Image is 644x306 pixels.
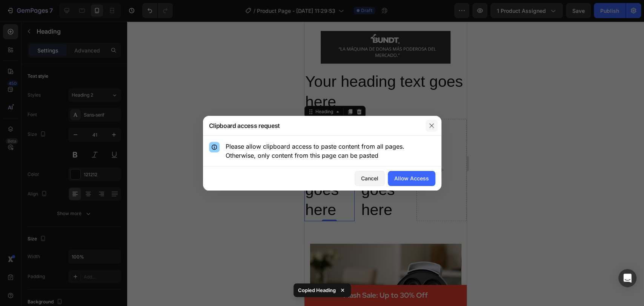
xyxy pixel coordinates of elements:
button: Allow Access [388,171,435,186]
h2: Your heading text goes here [56,98,106,200]
p: Please allow clipboard access to paste content from all pages. Otherwise, only content from this ... [226,142,435,160]
button: Cancel [355,171,385,186]
img: image_demo.jpg [16,7,146,44]
div: Cancel [361,174,378,182]
p: Copied Heading [298,286,336,294]
div: Open Intercom Messenger [618,269,636,287]
div: Heading [9,87,30,94]
div: Allow Access [394,174,429,182]
h3: Clipboard access request [209,121,280,130]
p: Flash Sale: Up to 30% Off [39,269,123,280]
